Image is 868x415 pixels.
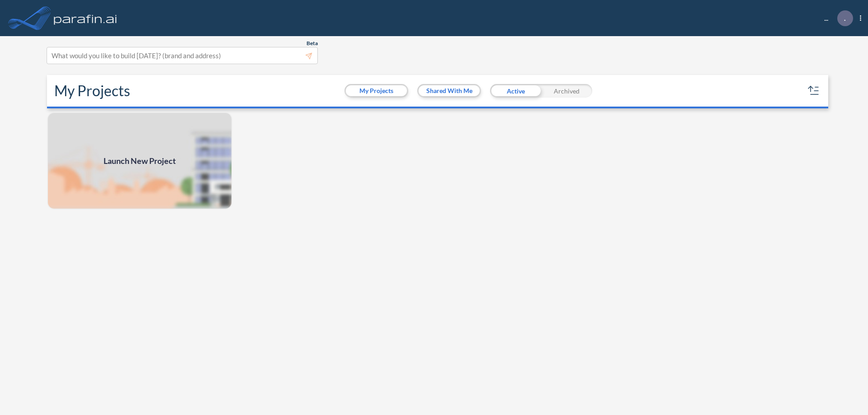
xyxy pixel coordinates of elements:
[419,85,480,96] button: Shared With Me
[54,82,130,99] h2: My Projects
[52,9,119,27] img: logo
[541,84,592,98] div: Archived
[47,112,232,210] a: Launch New Project
[104,155,176,167] span: Launch New Project
[346,85,407,96] button: My Projects
[47,112,232,210] img: add
[844,14,846,22] p: .
[307,40,318,47] span: Beta
[811,10,861,26] div: ...
[807,84,821,98] button: sort
[490,84,541,98] div: Active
